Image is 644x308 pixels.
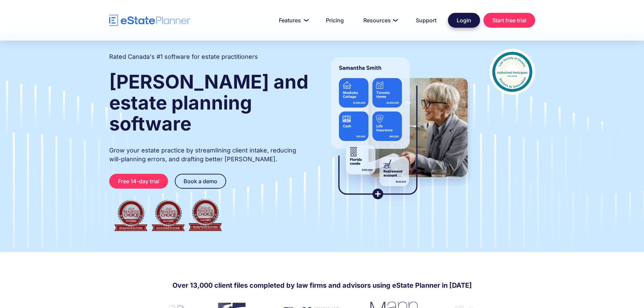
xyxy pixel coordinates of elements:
[323,49,476,208] img: estate planner showing wills to their clients, using eState Planner, a leading estate planning so...
[175,174,226,189] a: Book a demo
[448,13,480,28] a: Login
[109,70,308,135] strong: [PERSON_NAME] and estate planning software
[271,14,314,27] a: Features
[172,281,472,290] h4: Over 13,000 client files completed by law firms and advisors using eState Planner in [DATE]
[109,52,258,61] h2: Rated Canada's #1 software for estate practitioners
[109,174,168,189] a: Free 14-day trial
[109,146,309,164] p: Grow your estate practice by streamlining client intake, reducing will-planning errors, and draft...
[109,15,190,26] a: home
[483,13,535,28] a: Start free trial
[408,14,445,27] a: Support
[355,14,404,27] a: Resources
[318,14,352,27] a: Pricing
